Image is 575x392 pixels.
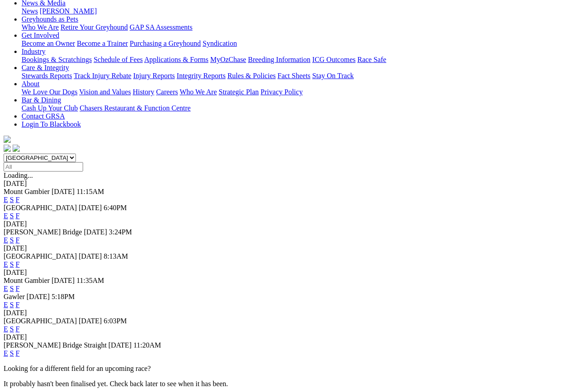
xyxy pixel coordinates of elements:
[130,40,201,47] a: Purchasing a Greyhound
[22,88,77,96] a: We Love Our Dogs
[22,120,81,128] a: Login To Blackbook
[4,260,8,268] a: E
[10,285,14,292] a: S
[4,317,77,325] span: [GEOGRAPHIC_DATA]
[104,204,127,211] span: 6:40PM
[108,341,132,349] span: [DATE]
[22,15,78,23] a: Greyhounds as Pets
[16,349,20,357] a: F
[4,220,571,228] div: [DATE]
[22,64,69,71] a: Care & Integrity
[144,56,208,63] a: Applications & Forms
[22,80,40,88] a: About
[16,301,20,308] a: F
[74,72,131,79] a: Track Injury Rebate
[4,252,77,260] span: [GEOGRAPHIC_DATA]
[22,31,59,39] a: Get Involved
[4,365,571,373] p: Looking for a different field for an upcoming race?
[4,269,571,277] div: [DATE]
[4,285,8,292] a: E
[312,56,355,63] a: ICG Outcomes
[22,88,571,96] div: About
[77,40,128,47] a: Become a Trainer
[4,204,77,211] span: [GEOGRAPHIC_DATA]
[278,72,310,79] a: Fact Sheets
[10,260,14,268] a: S
[22,72,571,80] div: Care & Integrity
[4,228,82,236] span: [PERSON_NAME] Bridge
[4,136,11,143] img: logo-grsa-white.png
[4,333,571,341] div: [DATE]
[16,260,20,268] a: F
[4,309,571,317] div: [DATE]
[16,236,20,244] a: F
[4,293,25,300] span: Gawler
[227,72,276,79] a: Rules & Policies
[52,293,75,300] span: 5:18PM
[16,212,20,220] a: F
[4,180,571,188] div: [DATE]
[76,188,104,195] span: 11:15AM
[79,252,102,260] span: [DATE]
[27,293,50,300] span: [DATE]
[93,56,142,63] a: Schedule of Fees
[180,88,217,96] a: Who We Are
[16,285,20,292] a: F
[22,112,65,120] a: Contact GRSA
[16,325,20,333] a: F
[84,228,107,236] span: [DATE]
[104,252,128,260] span: 8:13AM
[210,56,246,63] a: MyOzChase
[22,48,45,55] a: Industry
[22,72,72,79] a: Stewards Reports
[10,301,14,308] a: S
[22,40,75,47] a: Become an Owner
[10,196,14,203] a: S
[61,23,128,31] a: Retire Your Greyhound
[22,104,78,112] a: Cash Up Your Club
[4,325,8,333] a: E
[4,196,8,203] a: E
[79,204,102,211] span: [DATE]
[4,188,50,195] span: Mount Gambier
[4,380,228,388] partial: It probably hasn't been finalised yet. Check back later to see when it has been.
[40,7,97,15] a: [PERSON_NAME]
[4,162,83,172] input: Select date
[22,40,571,48] div: Get Involved
[177,72,226,79] a: Integrity Reports
[22,7,571,15] div: News & Media
[4,244,571,252] div: [DATE]
[109,228,132,236] span: 3:24PM
[22,23,59,31] a: Who We Are
[10,325,14,333] a: S
[4,277,50,284] span: Mount Gambier
[156,88,178,96] a: Careers
[203,40,237,47] a: Syndication
[4,145,11,152] img: facebook.svg
[219,88,259,96] a: Strategic Plan
[357,56,386,63] a: Race Safe
[79,317,102,325] span: [DATE]
[133,341,161,349] span: 11:20AM
[10,212,14,220] a: S
[22,104,571,112] div: Bar & Dining
[4,212,8,220] a: E
[248,56,310,63] a: Breeding Information
[22,56,571,64] div: Industry
[4,172,33,179] span: Loading...
[130,23,193,31] a: GAP SA Assessments
[52,277,75,284] span: [DATE]
[4,236,8,244] a: E
[261,88,303,96] a: Privacy Policy
[22,7,38,15] a: News
[52,188,75,195] span: [DATE]
[80,104,190,112] a: Chasers Restaurant & Function Centre
[76,277,104,284] span: 11:35AM
[22,56,92,63] a: Bookings & Scratchings
[133,72,175,79] a: Injury Reports
[4,301,8,308] a: E
[4,341,106,349] span: [PERSON_NAME] Bridge Straight
[4,349,8,357] a: E
[22,96,61,104] a: Bar & Dining
[312,72,354,79] a: Stay On Track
